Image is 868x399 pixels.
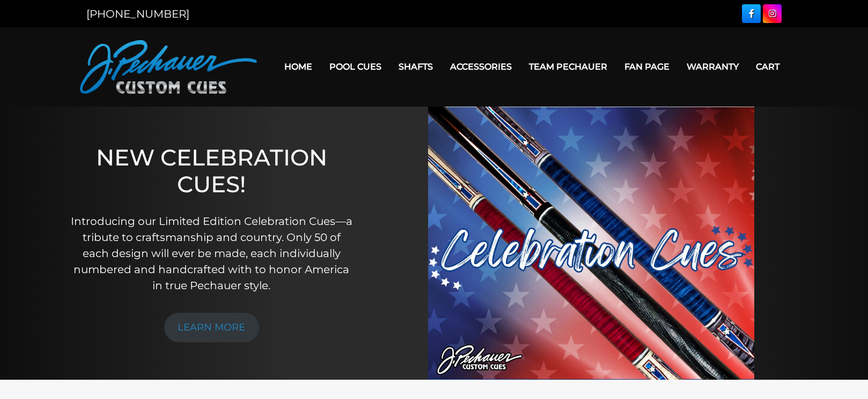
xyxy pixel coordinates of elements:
[70,213,352,293] p: Introducing our Limited Edition Celebration Cues—a tribute to craftsmanship and country. Only 50 ...
[80,40,257,94] img: Pechauer Custom Cues
[276,53,321,80] a: Home
[442,53,520,80] a: Accessories
[164,313,260,342] a: LEARN MORE
[678,53,747,80] a: Warranty
[70,144,352,198] h1: NEW CELEBRATION CUES!
[616,53,678,80] a: Fan Page
[321,53,390,80] a: Pool Cues
[520,53,616,80] a: Team Pechauer
[390,53,442,80] a: Shafts
[747,53,788,80] a: Cart
[86,7,189,20] a: [PHONE_NUMBER]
